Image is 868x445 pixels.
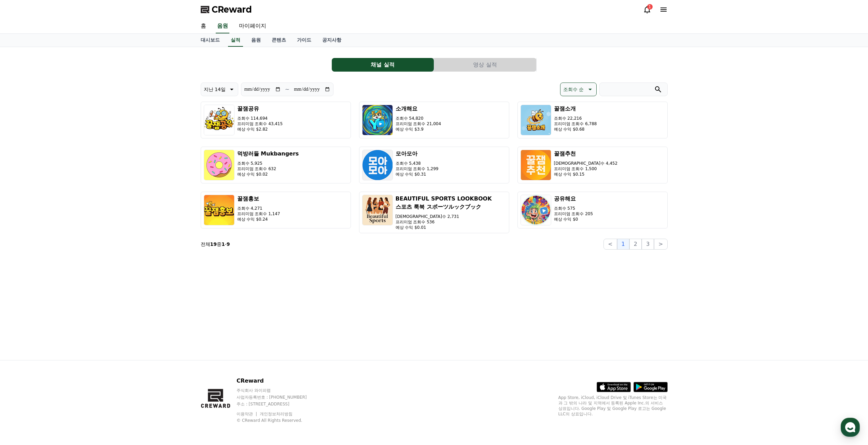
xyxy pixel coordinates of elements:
a: 홈 [2,216,45,233]
p: 예상 수익 $3.9 [396,127,441,132]
a: 실적 [228,34,243,47]
a: 콘텐츠 [266,34,291,47]
img: 꿀잼공유 [204,105,234,135]
p: 조회수 5,925 [237,161,299,166]
a: 1 [643,5,651,14]
h3: 꿀잼소개 [554,105,597,113]
button: 조회수 순 [560,83,596,96]
a: CReward [201,4,252,15]
p: 프리미엄 조회수 6,788 [554,121,597,127]
a: 마이페이지 [233,19,272,33]
button: < [603,239,617,250]
p: 프리미엄 조회수 21,004 [396,121,441,127]
img: 꿀잼홍보 [204,195,234,225]
p: ~ [285,85,289,93]
strong: 9 [227,241,230,247]
a: 영상 실적 [434,58,537,72]
p: 조회수 114,694 [237,116,283,121]
a: 설정 [88,216,131,233]
button: 소개해요 조회수 54,820 프리미엄 조회수 21,004 예상 수익 $3.9 [359,102,509,138]
p: 조회수 5,438 [396,161,439,166]
p: App Store, iCloud, iCloud Drive 및 iTunes Store는 미국과 그 밖의 나라 및 지역에서 등록된 Apple Inc.의 서비스 상표입니다. Goo... [558,395,668,417]
button: 공유해요 조회수 575 프리미엄 조회수 205 예상 수익 $0 [517,192,668,228]
p: 프리미엄 조회수 1,147 [237,211,280,217]
button: 먹방러들 Mukbangers 조회수 5,925 프리미엄 조회수 632 예상 수익 $0.02 [201,147,351,183]
h3: 소개해요 [396,105,441,113]
button: BEAUTIFUL SPORTS LOOKBOOK 스포츠 룩북 スポーツルックブック [DEMOGRAPHIC_DATA]수 2,731 프리미엄 조회수 536 예상 수익 $0.01 [359,192,509,233]
p: 지난 14일 [204,85,226,94]
span: 대화 [62,227,71,232]
a: 개인정보처리방침 [260,412,293,416]
a: 음원 [216,19,229,33]
img: BEAUTIFUL SPORTS LOOKBOOK 스포츠 룩북 スポーツルックブック [362,195,393,225]
p: 조회수 순 [563,85,584,94]
button: 꿀잼홍보 조회수 4,271 프리미엄 조회수 1,147 예상 수익 $0.24 [201,192,351,228]
h3: 꿀잼공유 [237,105,283,113]
p: © CReward All Rights Reserved. [237,418,320,423]
button: 지난 14일 [201,83,238,96]
p: 프리미엄 조회수 43,415 [237,121,283,127]
p: [DEMOGRAPHIC_DATA]수 2,731 [396,214,506,219]
p: 예상 수익 $0.01 [396,225,506,230]
p: 사업자등록번호 : [PHONE_NUMBER] [237,395,320,400]
img: 모아모아 [362,150,393,180]
img: 꿀잼소개 [521,105,551,135]
h3: 꿀잼추천 [554,150,618,158]
img: 공유해요 [521,195,551,225]
h3: 공유해요 [554,195,593,203]
p: 예상 수익 $0.02 [237,172,299,177]
p: 프리미엄 조회수 205 [554,211,593,217]
span: CReward [212,4,252,15]
h3: 먹방러들 Mukbangers [237,150,299,158]
p: 프리미엄 조회수 632 [237,166,299,172]
strong: 19 [210,241,217,247]
img: 먹방러들 Mukbangers [204,150,234,180]
p: 조회수 4,271 [237,206,280,211]
button: 3 [642,239,654,250]
p: 주식회사 와이피랩 [237,388,320,393]
button: 꿀잼추천 [DEMOGRAPHIC_DATA]수 4,452 프리미엄 조회수 1,500 예상 수익 $0.15 [517,147,668,183]
p: 예상 수익 $0.15 [554,172,618,177]
p: 프리미엄 조회수 1,500 [554,166,618,172]
button: 꿀잼공유 조회수 114,694 프리미엄 조회수 43,415 예상 수익 $2.82 [201,102,351,138]
a: 대화 [45,216,88,233]
p: 프리미엄 조회수 536 [396,219,506,225]
button: 채널 실적 [332,58,434,72]
button: 2 [629,239,642,250]
a: 가이드 [291,34,317,47]
button: 영상 실적 [434,58,536,72]
button: 꿀잼소개 조회수 22,216 프리미엄 조회수 6,788 예상 수익 $0.68 [517,102,668,138]
h3: 모아모아 [396,150,439,158]
p: 예상 수익 $2.82 [237,127,283,132]
h3: 꿀잼홍보 [237,195,280,203]
p: 조회수 22,216 [554,116,597,121]
p: 예상 수익 $0.68 [554,127,597,132]
span: 홈 [22,226,26,232]
p: 전체 중 - [201,241,230,248]
div: 1 [647,4,653,10]
a: 음원 [246,34,266,47]
span: 설정 [105,226,114,232]
strong: 1 [222,241,225,247]
h3: BEAUTIFUL SPORTS LOOKBOOK 스포츠 룩북 スポーツルックブック [396,195,506,211]
a: 대시보드 [195,34,225,47]
a: 홈 [195,19,212,33]
p: 예상 수익 $0.31 [396,172,439,177]
p: 조회수 54,820 [396,116,441,121]
p: 예상 수익 $0.24 [237,217,280,222]
button: 1 [617,239,629,250]
img: 소개해요 [362,105,393,135]
p: 예상 수익 $0 [554,217,593,222]
button: > [654,239,667,250]
p: CReward [237,377,320,385]
p: [DEMOGRAPHIC_DATA]수 4,452 [554,161,618,166]
a: 공지사항 [317,34,347,47]
p: 주소 : [STREET_ADDRESS] [237,401,320,407]
p: 프리미엄 조회수 1,299 [396,166,439,172]
button: 모아모아 조회수 5,438 프리미엄 조회수 1,299 예상 수익 $0.31 [359,147,509,183]
p: 조회수 575 [554,206,593,211]
a: 이용약관 [237,412,258,416]
img: 꿀잼추천 [521,150,551,180]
